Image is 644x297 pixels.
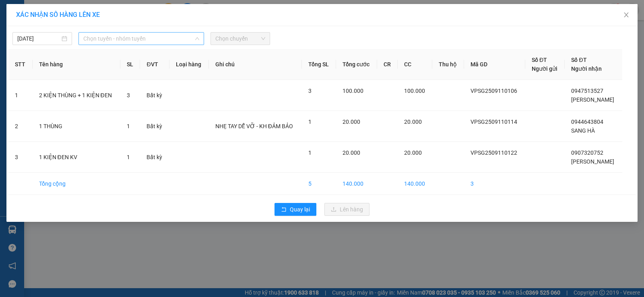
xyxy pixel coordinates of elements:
[8,80,33,111] td: 1
[571,150,603,156] span: 0907320752
[215,33,265,45] span: Chọn chuyến
[623,12,630,18] span: close
[571,127,595,134] span: SANG HÀ
[215,123,293,129] span: NHẸ TAY DỄ VỠ - KH ĐẢM BẢO
[336,173,377,195] td: 140.000
[33,173,121,195] td: Tổng cộng
[324,203,369,216] button: uploadLên hàng
[120,49,140,80] th: SL
[33,80,121,111] td: 2 KIỆN THÙNG + 1 KIỆN ĐEN
[281,207,287,213] span: rollback
[404,88,425,94] span: 100.000
[195,36,200,41] span: down
[336,49,377,80] th: Tổng cước
[398,49,432,80] th: CC
[16,11,100,18] span: XÁC NHẬN SỐ HÀNG LÊN XE
[209,49,302,80] th: Ghi chú
[377,49,398,80] th: CR
[275,203,316,216] button: rollbackQuay lại
[302,173,336,195] td: 5
[571,66,602,72] span: Người nhận
[571,119,603,125] span: 0944643804
[432,49,464,80] th: Thu hộ
[140,80,169,111] td: Bất kỳ
[127,92,130,98] span: 3
[8,49,33,80] th: STT
[140,49,169,80] th: ĐVT
[343,119,360,125] span: 20.000
[464,49,525,80] th: Mã GD
[8,111,33,142] td: 2
[571,57,586,63] span: Số ĐT
[471,150,517,156] span: VPSG2509110122
[532,66,557,72] span: Người gửi
[471,119,517,125] span: VPSG2509110114
[33,49,121,80] th: Tên hàng
[532,57,547,63] span: Số ĐT
[127,123,130,129] span: 1
[33,142,121,173] td: 1 KIỆN ĐEN KV
[615,4,638,27] button: Close
[343,150,360,156] span: 20.000
[308,150,312,156] span: 1
[398,173,432,195] td: 140.000
[17,34,60,43] input: 11/09/2025
[290,205,310,214] span: Quay lại
[127,154,130,160] span: 1
[308,119,312,125] span: 1
[140,111,169,142] td: Bất kỳ
[571,158,614,165] span: [PERSON_NAME]
[140,142,169,173] td: Bất kỳ
[308,88,312,94] span: 3
[169,49,208,80] th: Loại hàng
[404,150,422,156] span: 20.000
[83,33,199,45] span: Chọn tuyến - nhóm tuyến
[404,119,422,125] span: 20.000
[464,173,525,195] td: 3
[8,142,33,173] td: 3
[571,88,603,94] span: 0947513527
[33,111,121,142] td: 1 THÙNG
[571,96,614,103] span: [PERSON_NAME]
[471,88,517,94] span: VPSG2509110106
[302,49,336,80] th: Tổng SL
[343,88,363,94] span: 100.000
